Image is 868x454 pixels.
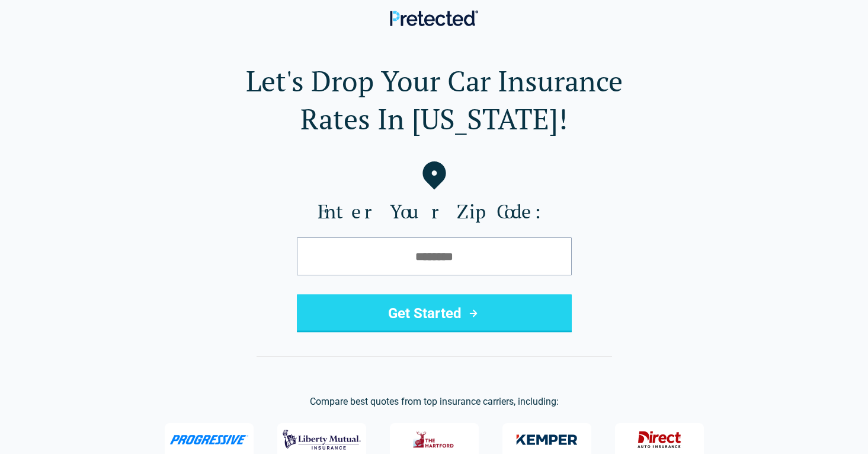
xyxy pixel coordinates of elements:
[19,199,849,223] label: Enter Your Zip Code:
[169,435,249,445] img: Progressive
[19,395,849,409] p: Compare best quotes from top insurance carriers, including:
[390,10,478,26] img: Pretected
[297,294,572,332] button: Get Started
[19,62,849,138] h1: Let's Drop Your Car Insurance Rates In [US_STATE]!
